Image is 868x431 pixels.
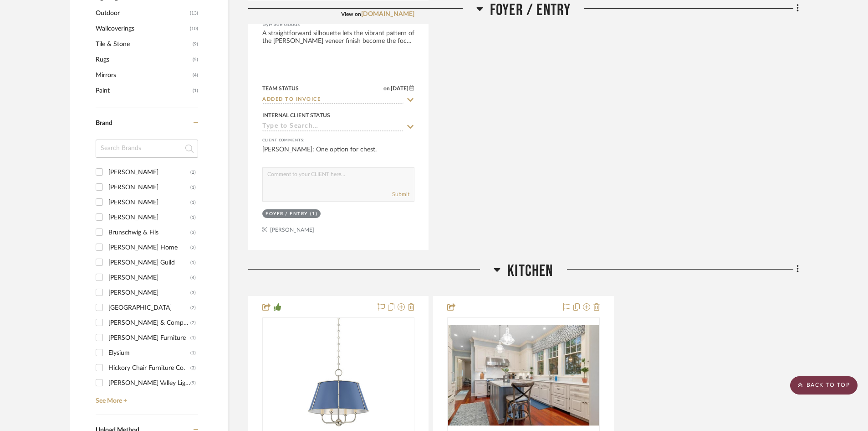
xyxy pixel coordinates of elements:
span: (10) [190,21,198,36]
span: Paint [96,83,190,99]
div: (2) [190,165,196,180]
div: Internal Client Status [262,111,330,119]
div: (1) [310,211,318,218]
span: (9) [193,37,198,52]
scroll-to-top-button: BACK TO TOP [790,376,858,395]
span: Made Goods [269,20,300,29]
span: By [262,20,269,29]
button: Submit [392,190,409,198]
div: (3) [190,361,196,375]
div: (2) [190,316,196,330]
div: (2) [190,240,196,255]
span: View on [341,11,361,17]
div: (9) [190,376,196,390]
span: Brand [96,120,112,126]
div: [PERSON_NAME] [108,180,190,195]
div: (3) [190,286,196,300]
input: Type to Search… [262,96,403,104]
div: Brunschwig & Fils [108,225,190,240]
div: [PERSON_NAME] Home [108,240,190,255]
img: kitchen [448,325,598,426]
span: [DATE] [390,85,409,92]
div: (4) [190,270,196,285]
div: [PERSON_NAME] [108,270,190,285]
div: [PERSON_NAME] [108,195,190,210]
div: [PERSON_NAME] & Company [108,316,190,330]
div: [PERSON_NAME] [108,165,190,180]
div: [PERSON_NAME] Guild [108,255,190,270]
a: [DOMAIN_NAME] [361,11,414,17]
span: Outdoor [96,5,188,21]
div: [PERSON_NAME] Furniture [108,331,190,345]
div: (1) [190,210,196,225]
div: Team Status [262,84,299,93]
span: (1) [193,83,198,98]
span: (13) [190,6,198,21]
input: Type to Search… [262,123,403,131]
div: [PERSON_NAME]: One option for chest. [262,145,414,163]
span: Mirrors [96,68,190,83]
div: (3) [190,225,196,240]
div: [PERSON_NAME] [108,210,190,225]
span: (5) [193,52,198,67]
span: (4) [193,68,198,83]
div: Hickory Chair Furniture Co. [108,361,190,375]
div: (1) [190,180,196,195]
div: (1) [190,331,196,345]
a: See More + [93,390,198,405]
div: Foyer / Entry [266,211,308,218]
span: Tile & Stone [96,36,190,52]
span: Rugs [96,52,190,68]
div: [PERSON_NAME] [108,286,190,300]
div: [PERSON_NAME] Valley Lighting [108,376,190,390]
div: (1) [190,255,196,270]
div: Elysium [108,346,190,360]
span: Kitchen [507,261,553,281]
div: (1) [190,346,196,360]
div: (1) [190,195,196,210]
div: [GEOGRAPHIC_DATA] [108,301,190,315]
span: on [383,86,390,91]
div: (2) [190,301,196,315]
input: Search Brands [96,140,198,158]
span: Wallcoverings [96,21,188,36]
